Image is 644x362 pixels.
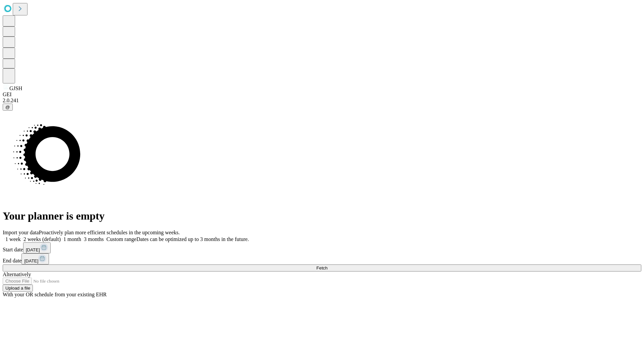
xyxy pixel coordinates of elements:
span: GJSH [9,85,22,91]
span: [DATE] [26,247,40,252]
span: With your OR schedule from your existing EHR [3,292,107,297]
span: @ [5,105,10,110]
span: 2 weeks (default) [23,236,61,242]
h1: Your planner is empty [3,210,641,222]
button: Fetch [3,264,641,271]
div: Start date [3,242,641,253]
span: 1 month [63,236,81,242]
button: [DATE] [23,242,51,253]
span: Dates can be optimized up to 3 months in the future. [137,236,249,242]
button: [DATE] [21,253,49,264]
span: Proactively plan more efficient schedules in the upcoming weeks. [39,230,180,235]
button: Upload a file [3,285,33,292]
span: 1 week [5,236,21,242]
button: @ [3,104,13,111]
span: [DATE] [24,258,38,263]
span: Custom range [106,236,136,242]
div: GEI [3,92,641,98]
div: End date [3,253,641,264]
span: Import your data [3,230,39,235]
span: Fetch [316,265,327,270]
span: 3 months [84,236,104,242]
span: Alternatively [3,271,31,277]
div: 2.0.241 [3,98,641,104]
